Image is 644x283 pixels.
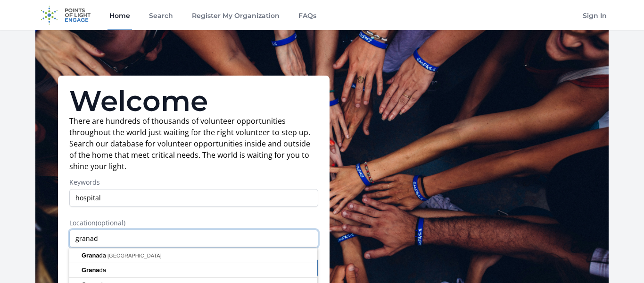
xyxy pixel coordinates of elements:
[69,87,318,115] h1: Welcome
[96,218,125,227] span: (optional)
[107,253,162,258] span: [GEOGRAPHIC_DATA]
[69,115,318,172] p: There are hundreds of thousands of volunteer opportunities throughout the world just waiting for ...
[82,266,107,274] span: da
[82,252,99,259] span: Grana
[82,252,107,259] span: da
[69,230,318,248] input: Enter a location
[69,178,318,187] label: Keywords
[69,218,318,228] label: Location
[82,266,99,274] span: Grana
